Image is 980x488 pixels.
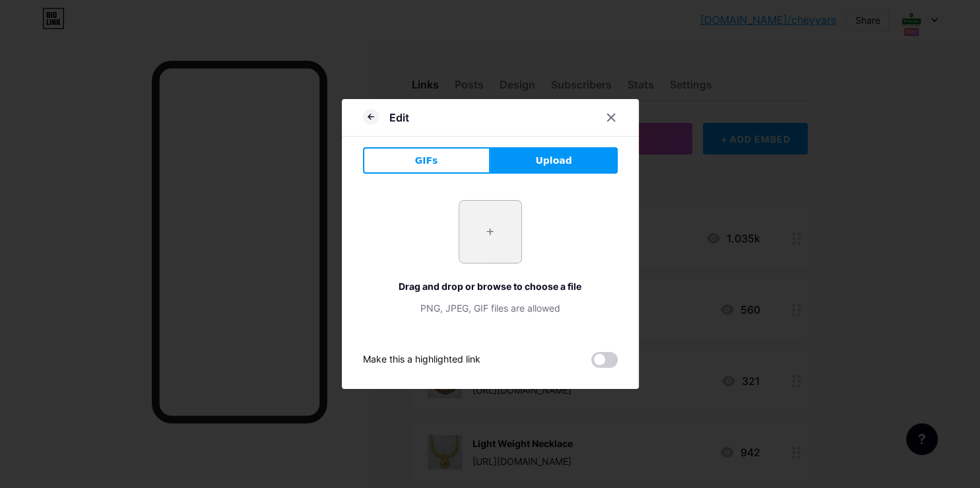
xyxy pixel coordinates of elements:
button: Upload [490,147,618,174]
span: GIFs [415,154,438,168]
div: PNG, JPEG, GIF files are allowed [363,301,618,315]
div: Edit [389,110,409,125]
button: GIFs [363,147,490,174]
span: Upload [535,154,572,168]
div: Drag and drop or browse to choose a file [363,279,618,293]
div: Make this a highlighted link [363,352,480,368]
